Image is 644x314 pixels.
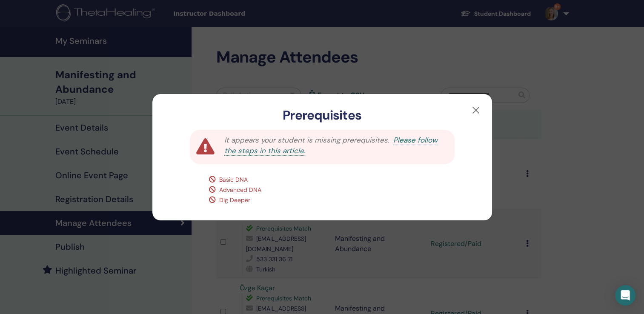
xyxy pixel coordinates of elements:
span: Advanced DNA [219,186,261,194]
span: Basic DNA [219,176,248,183]
div: Open Intercom Messenger [615,285,635,305]
h3: Prerequisites [166,108,478,123]
span: It appears your student is missing prerequisites. [224,135,389,145]
span: Dig Deeper [219,196,250,204]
